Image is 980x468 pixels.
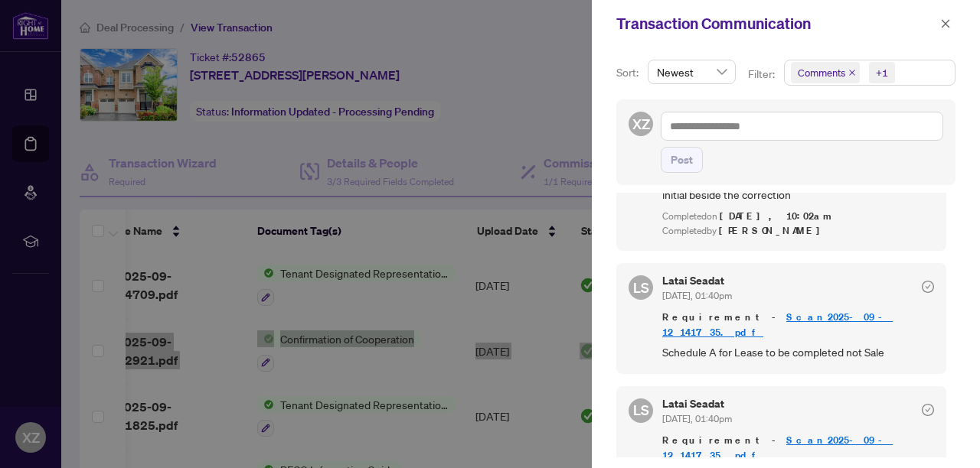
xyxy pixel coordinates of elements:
span: [DATE], 01:40pm [662,290,732,301]
span: Requirement - [662,310,934,340]
div: Completed by [662,224,934,239]
span: XZ [632,113,650,135]
span: Schedule A for Lease to be completed not Sale [662,343,934,361]
span: Comments [798,65,845,80]
h5: Latai Seadat [662,398,732,409]
span: [DATE], 01:40pm [662,413,732,424]
span: Newest [657,60,727,83]
span: [PERSON_NAME] [719,224,828,237]
h5: Latai Seadat [662,275,732,286]
div: Transaction Communication [616,12,936,35]
button: Post [661,147,703,173]
span: LS [633,399,649,421]
span: LS [633,277,649,298]
span: check-circle [922,281,934,293]
span: Requirement - [662,433,934,463]
div: +1 [876,65,888,80]
span: [DATE], 10:02am [720,210,834,223]
span: check-circle [922,404,934,416]
span: close [940,18,951,29]
p: Filter: [748,66,777,83]
span: Comments [791,62,860,83]
p: Sort: [616,64,642,81]
div: Completed on [662,210,934,224]
span: close [848,69,856,76]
